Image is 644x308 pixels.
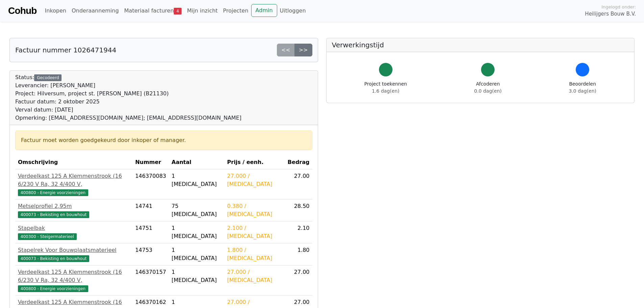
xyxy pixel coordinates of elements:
td: 14741 [133,199,169,221]
div: Gecodeerd [34,74,62,81]
span: 400800 - Energie voorzieningen [18,285,88,292]
span: Ingelogd onder: [601,4,636,10]
span: 1.6 dag(en) [372,88,399,94]
th: Prijs / eenh. [224,156,285,169]
a: Uitloggen [277,4,309,18]
td: 146370157 [133,265,169,295]
div: 1 [MEDICAL_DATA] [172,224,222,240]
a: Stapelbak400300 - Steigermaterieel [18,224,130,240]
span: Heilijgers Bouw B.V. [585,10,636,18]
a: Mijn inzicht [184,4,220,18]
div: Metselprofiel 2,95m [18,202,130,210]
a: Onderaanneming [69,4,121,18]
div: Opmerking: [EMAIL_ADDRESS][DOMAIN_NAME]; [EMAIL_ADDRESS][DOMAIN_NAME] [15,114,241,122]
a: Stapelrek Voor Bouwplaatsmaterieel400073 - Bekisting en bouwhout [18,246,130,262]
a: Projecten [220,4,251,18]
span: 400073 - Bekisting en bouwhout [18,255,89,262]
a: Verdeelkast 125 A Klemmenstrook (16 6/230 V Ra, 32 4/400 V,400800 - Energie voorzieningen [18,268,130,292]
th: Nummer [133,156,169,169]
a: Verdeelkast 125 A Klemmenstrook (16 6/230 V Ra, 32 4/400 V,400800 - Energie voorzieningen [18,172,130,196]
div: 1 [MEDICAL_DATA] [172,268,222,284]
div: Verdeelkast 125 A Klemmenstrook (16 6/230 V Ra, 32 4/400 V, [18,268,130,284]
td: 14751 [133,221,169,243]
span: 3.0 dag(en) [569,88,596,94]
a: Metselprofiel 2,95m400073 - Bekisting en bouwhout [18,202,130,218]
td: 146370083 [133,169,169,199]
div: Verval datum: [DATE] [15,106,241,114]
a: Inkopen [42,4,69,18]
a: Cohub [8,3,37,19]
div: Project: Hilversum, project st. [PERSON_NAME] (B21130) [15,90,241,98]
div: 1 [MEDICAL_DATA] [172,246,222,262]
div: 1 [MEDICAL_DATA] [172,172,222,188]
div: 27.000 / [MEDICAL_DATA] [227,268,282,284]
div: Leverancier: [PERSON_NAME] [15,81,241,90]
a: Admin [251,4,277,17]
span: 400300 - Steigermaterieel [18,233,77,240]
h5: Verwerkingstijd [332,41,629,49]
a: Materiaal facturen4 [121,4,184,18]
div: Stapelrek Voor Bouwplaatsmaterieel [18,246,130,254]
div: 27.000 / [MEDICAL_DATA] [227,172,282,188]
span: 400800 - Energie voorzieningen [18,189,88,196]
div: Factuur moet worden goedgekeurd door inkoper of manager. [21,136,307,144]
div: 0.380 / [MEDICAL_DATA] [227,202,282,218]
div: Factuur datum: 2 oktober 2025 [15,98,241,106]
span: 400073 - Bekisting en bouwhout [18,211,89,218]
td: 14753 [133,243,169,265]
div: Beoordelen [569,80,596,95]
th: Omschrijving [15,156,133,169]
div: 75 [MEDICAL_DATA] [172,202,222,218]
td: 27.00 [285,265,312,295]
div: Verdeelkast 125 A Klemmenstrook (16 6/230 V Ra, 32 4/400 V, [18,172,130,188]
td: 28.50 [285,199,312,221]
div: Stapelbak [18,224,130,232]
td: 27.00 [285,169,312,199]
th: Bedrag [285,156,312,169]
h5: Factuur nummer 1026471944 [15,46,116,54]
span: 4 [174,8,182,15]
div: Status: [15,73,241,122]
td: 1.80 [285,243,312,265]
div: Afcoderen [474,80,502,95]
div: Project toekennen [364,80,407,95]
div: 1.800 / [MEDICAL_DATA] [227,246,282,262]
td: 2.10 [285,221,312,243]
span: 0.0 dag(en) [474,88,502,94]
a: >> [294,44,312,56]
div: 2.100 / [MEDICAL_DATA] [227,224,282,240]
th: Aantal [169,156,224,169]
